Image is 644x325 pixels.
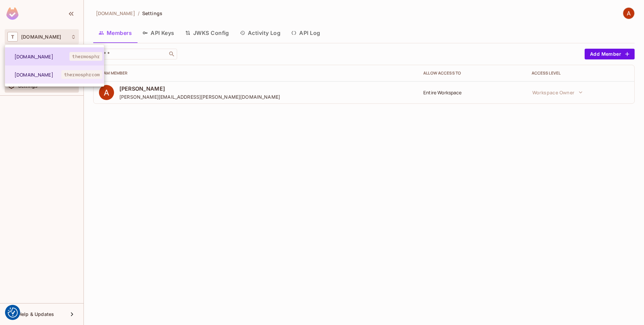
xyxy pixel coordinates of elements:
[14,53,69,60] span: [DOMAIN_NAME]
[14,72,61,78] span: [DOMAIN_NAME]
[69,52,102,61] span: thermosphr
[61,70,102,79] span: thermosphrcom
[8,308,18,318] img: Revisit consent button
[8,308,18,318] button: Consent Preferences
